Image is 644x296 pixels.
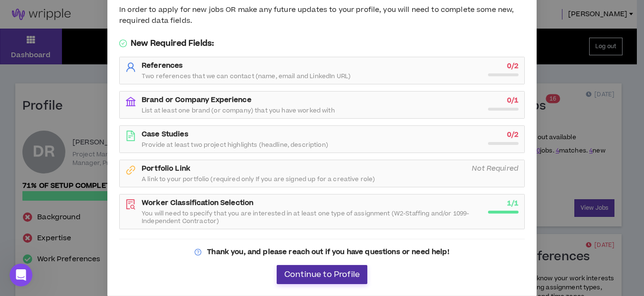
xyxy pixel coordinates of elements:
i: Not Required [472,163,519,174]
strong: 0 / 1 [507,95,519,105]
strong: Worker Classification Selection [142,198,253,208]
strong: Portfolio Link [142,163,190,174]
div: In order to apply for new jobs OR make any future updates to your profile, you will need to compl... [119,5,525,26]
span: List at least one brand (or company) that you have worked with [142,107,335,114]
iframe: Intercom live chat [10,264,32,286]
strong: 0 / 2 [507,61,519,71]
button: Continue to Profile [277,265,367,284]
span: file-search [125,199,136,210]
strong: 1 / 1 [507,198,519,208]
span: A link to your portfolio (required only If you are signed up for a creative role) [142,175,375,183]
span: Provide at least two project highlights (headline, description) [142,141,328,149]
strong: Brand or Company Experience [142,95,251,105]
span: user [125,62,136,72]
span: Two references that we can contact (name, email and LinkedIn URL) [142,72,351,80]
span: link [125,165,136,175]
span: Continue to Profile [284,270,360,279]
span: bank [125,96,136,107]
span: file-text [125,131,136,141]
strong: Thank you, and please reach out if you have questions or need help! [207,247,449,257]
strong: References [142,61,183,71]
strong: 0 / 2 [507,130,519,140]
h5: New Required Fields: [119,38,525,49]
span: You will need to specify that you are interested in at least one type of assignment (W2-Staffing ... [142,210,482,225]
strong: Case Studies [142,129,188,139]
span: check-circle [119,40,127,47]
span: question-circle [195,249,201,255]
